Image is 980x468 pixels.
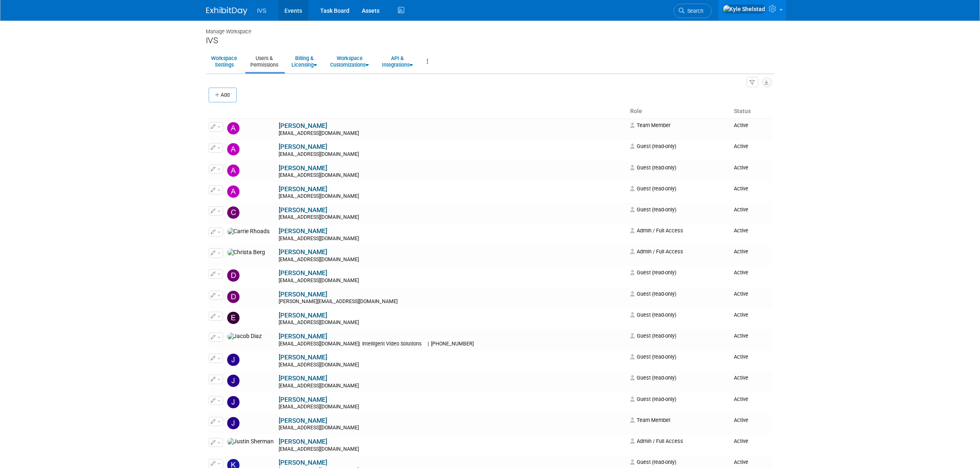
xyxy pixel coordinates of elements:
[685,8,704,14] span: Search
[631,438,684,444] span: Admin / Full Access
[361,341,424,347] span: Intelligent Video Solutions
[279,312,328,319] a: [PERSON_NAME]
[734,206,748,213] span: Active
[429,341,477,347] span: [PHONE_NUMBER]
[631,333,677,339] span: Guest (read-only)
[631,459,677,465] span: Guest (read-only)
[279,236,625,242] div: [EMAIL_ADDRESS][DOMAIN_NAME]
[227,438,274,445] img: Justin Sherman
[279,206,328,214] a: [PERSON_NAME]
[227,122,240,134] img: Aaron Lentscher
[227,291,240,303] img: David Owen
[227,396,240,408] img: John Fernandes
[734,143,748,149] span: Active
[674,4,712,18] a: Search
[631,185,677,192] span: Guest (read-only)
[227,354,240,366] img: Jeanette Lee
[279,404,625,410] div: [EMAIL_ADDRESS][DOMAIN_NAME]
[734,375,748,381] span: Active
[279,459,328,466] a: [PERSON_NAME]
[206,7,247,15] img: ExhibitDay
[227,143,240,155] img: Alana Meier
[227,417,240,429] img: Josh Riebe
[209,88,237,102] button: Add
[279,354,328,361] a: [PERSON_NAME]
[257,7,267,14] span: IVS
[279,438,328,445] a: [PERSON_NAME]
[279,164,328,172] a: [PERSON_NAME]
[279,375,328,382] a: [PERSON_NAME]
[279,396,328,403] a: [PERSON_NAME]
[279,185,328,193] a: [PERSON_NAME]
[286,51,323,72] a: Billing &Licensing
[734,164,748,171] span: Active
[227,185,240,198] img: Andy Simmons
[631,227,684,234] span: Admin / Full Access
[279,257,625,263] div: [EMAIL_ADDRESS][DOMAIN_NAME]
[227,164,240,177] img: Amber Rowoldt
[631,417,671,423] span: Team Member
[631,143,677,149] span: Guest (read-only)
[734,185,748,192] span: Active
[227,228,270,235] img: Carrie Rhoads
[723,5,766,14] img: Kyle Shelstad
[245,51,284,72] a: Users &Permissions
[734,269,748,276] span: Active
[734,417,748,423] span: Active
[734,312,748,318] span: Active
[359,341,361,347] span: |
[279,227,328,235] a: [PERSON_NAME]
[227,249,265,256] img: Christa Berg
[734,396,748,402] span: Active
[631,122,671,128] span: Team Member
[631,375,677,381] span: Guest (read-only)
[631,291,677,297] span: Guest (read-only)
[279,333,328,340] a: [PERSON_NAME]
[731,104,771,118] th: Status
[279,446,625,453] div: [EMAIL_ADDRESS][DOMAIN_NAME]
[227,312,240,324] img: Eli Lipasti
[428,341,429,347] span: |
[279,248,328,256] a: [PERSON_NAME]
[734,291,748,297] span: Active
[734,333,748,339] span: Active
[227,375,240,387] img: Joe Gibbs
[279,383,625,389] div: [EMAIL_ADDRESS][DOMAIN_NAME]
[279,172,625,179] div: [EMAIL_ADDRESS][DOMAIN_NAME]
[631,248,684,255] span: Admin / Full Access
[279,299,625,305] div: [PERSON_NAME][EMAIL_ADDRESS][DOMAIN_NAME]
[279,291,328,298] a: [PERSON_NAME]
[631,164,677,171] span: Guest (read-only)
[631,206,677,213] span: Guest (read-only)
[279,122,328,130] a: [PERSON_NAME]
[734,122,748,128] span: Active
[227,206,240,219] img: Carmen Haak
[734,354,748,360] span: Active
[227,269,240,282] img: Danielle Sluka
[206,35,774,46] div: IVS
[279,193,625,200] div: [EMAIL_ADDRESS][DOMAIN_NAME]
[279,214,625,221] div: [EMAIL_ADDRESS][DOMAIN_NAME]
[227,333,262,340] img: Jacob Diaz
[279,151,625,158] div: [EMAIL_ADDRESS][DOMAIN_NAME]
[325,51,375,72] a: WorkspaceCustomizations
[734,248,748,255] span: Active
[631,269,677,276] span: Guest (read-only)
[279,143,328,151] a: [PERSON_NAME]
[279,269,328,277] a: [PERSON_NAME]
[279,130,625,137] div: [EMAIL_ADDRESS][DOMAIN_NAME]
[279,425,625,431] div: [EMAIL_ADDRESS][DOMAIN_NAME]
[631,354,677,360] span: Guest (read-only)
[734,459,748,465] span: Active
[279,278,625,284] div: [EMAIL_ADDRESS][DOMAIN_NAME]
[279,341,625,348] div: [EMAIL_ADDRESS][DOMAIN_NAME]
[627,104,731,118] th: Role
[734,438,748,444] span: Active
[734,227,748,234] span: Active
[279,417,328,424] a: [PERSON_NAME]
[279,362,625,368] div: [EMAIL_ADDRESS][DOMAIN_NAME]
[206,21,774,35] div: Manage Workspace
[631,396,677,402] span: Guest (read-only)
[631,312,677,318] span: Guest (read-only)
[377,51,419,72] a: API &Integrations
